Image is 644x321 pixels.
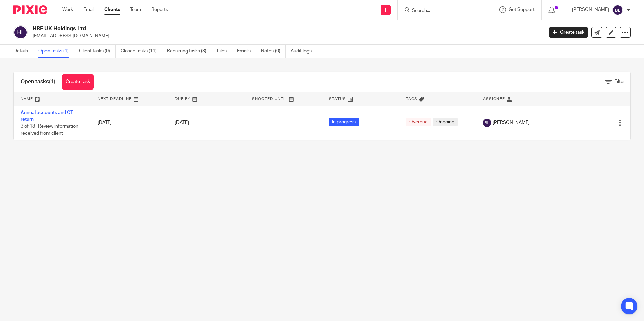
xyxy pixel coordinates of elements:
[549,27,588,38] a: Create task
[130,6,141,13] a: Team
[175,120,189,125] span: [DATE]
[62,6,73,13] a: Work
[33,33,539,39] p: [EMAIL_ADDRESS][DOMAIN_NAME]
[329,97,346,101] span: Status
[13,45,33,58] a: Details
[291,45,317,58] a: Audit logs
[261,45,286,58] a: Notes (0)
[49,79,55,84] span: (1)
[91,106,168,140] td: [DATE]
[614,79,625,84] span: Filter
[167,45,212,58] a: Recurring tasks (3)
[151,6,168,13] a: Reports
[237,45,256,58] a: Emails
[104,6,120,13] a: Clients
[493,119,530,126] span: [PERSON_NAME]
[21,110,73,122] a: Annual accounts and CT return
[121,45,162,58] a: Closed tasks (11)
[13,25,28,39] img: svg%3E
[406,118,431,126] span: Overdue
[217,45,232,58] a: Files
[13,5,47,14] img: Pixie
[83,6,94,13] a: Email
[433,118,458,126] span: Ongoing
[21,124,78,136] span: 3 of 18 · Review information received from client
[572,6,609,13] p: [PERSON_NAME]
[21,78,55,85] h1: Open tasks
[33,25,438,32] h2: HRF UK Holdings Ltd
[411,8,472,14] input: Search
[38,45,74,58] a: Open tasks (1)
[509,7,535,12] span: Get Support
[329,118,359,126] span: In progress
[79,45,116,58] a: Client tasks (0)
[406,97,417,101] span: Tags
[252,97,287,101] span: Snoozed Until
[612,5,623,15] img: svg%3E
[483,119,491,127] img: svg%3E
[62,74,94,90] a: Create task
